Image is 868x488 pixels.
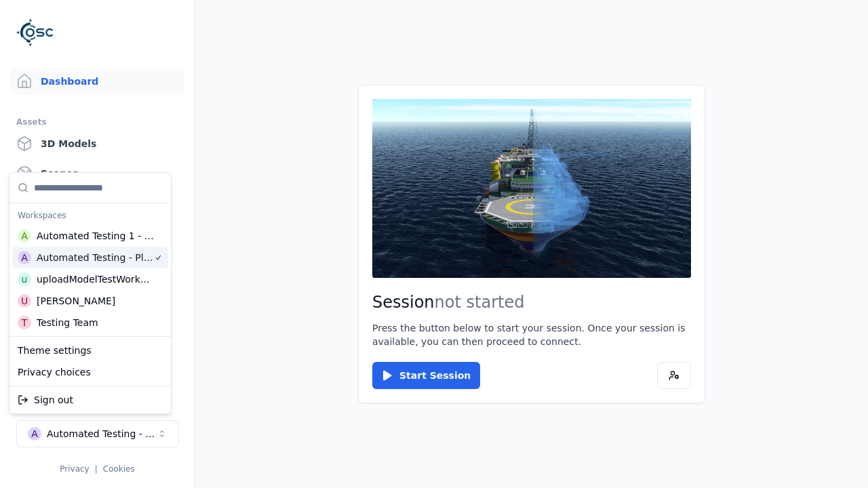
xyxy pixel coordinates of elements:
div: Privacy choices [12,361,168,383]
div: Automated Testing 1 - Playwright [37,229,155,243]
div: Suggestions [9,337,171,386]
div: Automated Testing - Playwright [37,251,154,264]
div: [PERSON_NAME] [37,294,115,308]
div: Suggestions [9,386,171,413]
div: Suggestions [9,173,171,336]
div: u [18,272,31,286]
div: T [18,316,31,329]
div: Sign out [12,389,168,411]
div: Workspaces [12,206,168,225]
div: A [18,251,31,264]
div: Testing Team [37,316,98,329]
div: A [18,229,31,243]
div: Theme settings [12,340,168,361]
div: uploadModelTestWorkspace [37,272,153,286]
div: U [18,294,31,308]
